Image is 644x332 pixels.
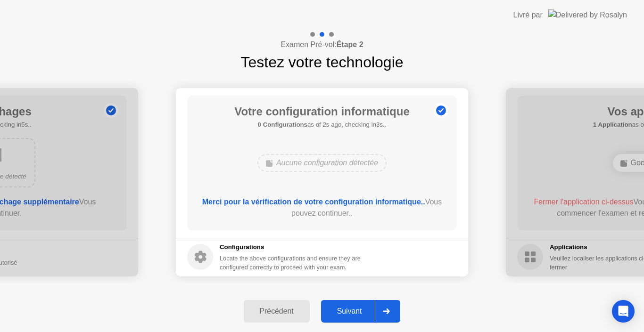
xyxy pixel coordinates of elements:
[337,40,363,49] b: Étape 2
[612,300,635,323] div: Open Intercom Messenger
[247,307,307,316] div: Précédent
[234,120,410,130] h5: as of 2s ago, checking in3s..
[234,103,410,120] h1: Votre configuration informatique
[281,39,363,50] h4: Examen Pré-vol:
[258,121,307,128] b: 0 Configurations
[321,300,401,323] button: Suivant
[513,9,543,21] div: Livré par
[548,9,627,20] img: Delivered by Rosalyn
[240,51,403,73] h1: Testez votre technologie
[220,254,363,272] div: Locate the above configurations and ensure they are configured correctly to proceed with your exam.
[202,198,425,206] b: Merci pour la vérification de votre configuration informatique..
[244,300,310,323] button: Précédent
[324,307,375,316] div: Suivant
[220,243,363,252] h5: Configurations
[201,196,444,219] div: Vous pouvez continuer..
[257,154,387,172] div: Aucune configuration détectée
